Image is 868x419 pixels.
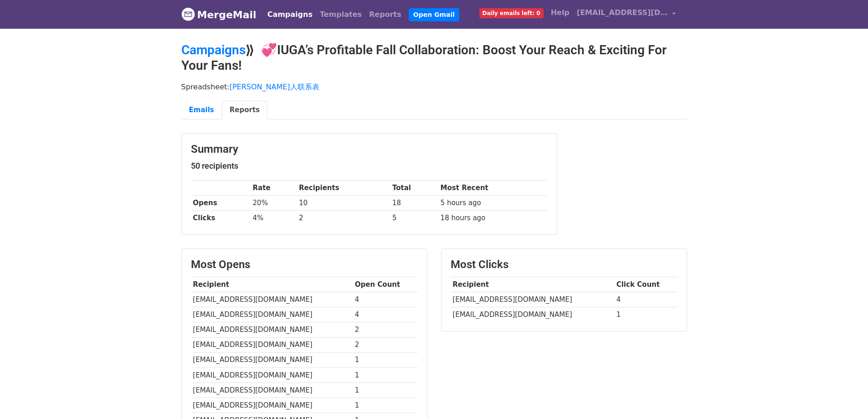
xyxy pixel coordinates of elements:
[191,307,353,322] td: [EMAIL_ADDRESS][DOMAIN_NAME]
[191,337,353,352] td: [EMAIL_ADDRESS][DOMAIN_NAME]
[230,83,319,91] a: [PERSON_NAME]人联系表
[191,196,251,211] th: Opens
[353,277,418,292] th: Open Count
[353,398,418,413] td: 1
[191,383,353,398] td: [EMAIL_ADDRESS][DOMAIN_NAME]
[181,7,195,21] img: MergeMail logo
[547,4,573,22] a: Help
[577,7,668,18] span: [EMAIL_ADDRESS][DOMAIN_NAME]
[614,307,678,322] td: 1
[222,101,267,119] a: Reports
[191,211,251,226] th: Clicks
[451,307,614,322] td: [EMAIL_ADDRESS][DOMAIN_NAME]
[181,5,257,24] a: MergeMail
[297,196,390,211] td: 10
[297,211,390,226] td: 2
[191,367,353,383] td: [EMAIL_ADDRESS][DOMAIN_NAME]
[476,4,547,22] a: Daily emails left: 0
[181,82,687,92] p: Spreadsheet:
[451,258,678,271] h3: Most Clicks
[181,101,222,119] a: Emails
[181,42,687,73] h2: ⟫ 💞IUGA’s Profitable Fall Collaboration: Boost Your Reach & Exciting For Your Fans!
[191,322,353,337] td: [EMAIL_ADDRESS][DOMAIN_NAME]
[390,211,438,226] td: 5
[191,277,353,292] th: Recipient
[251,181,297,196] th: Rate
[191,143,548,156] h3: Summary
[191,352,353,367] td: [EMAIL_ADDRESS][DOMAIN_NAME]
[191,398,353,413] td: [EMAIL_ADDRESS][DOMAIN_NAME]
[479,8,544,18] span: Daily emails left: 0
[191,258,418,271] h3: Most Opens
[191,161,548,171] h5: 50 recipients
[614,277,678,292] th: Click Count
[451,277,614,292] th: Recipient
[438,211,548,226] td: 18 hours ago
[251,211,297,226] td: 4%
[451,292,614,307] td: [EMAIL_ADDRESS][DOMAIN_NAME]
[409,8,459,21] a: Open Gmail
[614,292,678,307] td: 4
[365,5,405,24] a: Reports
[390,181,438,196] th: Total
[353,337,418,352] td: 2
[264,5,316,24] a: Campaigns
[573,4,680,25] a: [EMAIL_ADDRESS][DOMAIN_NAME]
[251,196,297,211] td: 20%
[438,181,548,196] th: Most Recent
[390,196,438,211] td: 18
[438,196,548,211] td: 5 hours ago
[353,383,418,398] td: 1
[353,322,418,337] td: 2
[353,292,418,307] td: 4
[297,181,390,196] th: Recipients
[181,42,246,57] a: Campaigns
[353,367,418,383] td: 1
[353,307,418,322] td: 4
[191,292,353,307] td: [EMAIL_ADDRESS][DOMAIN_NAME]
[316,5,365,24] a: Templates
[353,352,418,367] td: 1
